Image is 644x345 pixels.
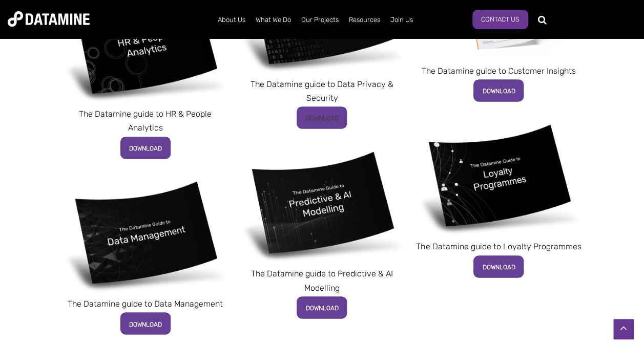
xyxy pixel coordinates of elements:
[416,64,581,78] p: The Datamine guide to Customer Insights
[251,7,296,33] a: What We Do
[63,107,228,135] p: The Datamine guide to HR & People Analytics
[239,267,405,294] p: The Datamine guide to Predictive & AI Modelling
[482,88,515,95] span: DOWNLOAD
[297,296,347,318] a: DOWNLOAD
[239,149,405,262] img: predictive-ai-modelling_mockup
[416,240,581,253] p: The Datamine guide to Loyalty Programmes
[213,7,251,33] a: About Us
[305,305,338,312] span: DOWNLOAD
[8,11,90,27] img: Datamine
[120,137,171,159] a: DOWNLOAD
[129,320,162,328] span: DOWNLOAD
[297,106,347,128] a: DOWNLOAD
[472,10,528,29] a: Contact Us
[416,122,581,235] img: loyalty-programmes_mockup
[385,7,418,33] a: Join Us
[120,312,171,334] a: DOWNLOAD
[63,179,228,292] img: data-management_mockup
[305,115,338,122] span: DOWNLOAD
[296,7,344,33] a: Our Projects
[63,297,228,311] p: The Datamine guide to Data Management
[344,7,385,33] a: Resources
[239,77,405,105] p: The Datamine guide to Data Privacy & Security
[482,264,515,271] span: DOWNLOAD
[129,145,162,152] span: DOWNLOAD
[473,255,524,277] a: DOWNLOAD
[473,79,524,101] a: DOWNLOAD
